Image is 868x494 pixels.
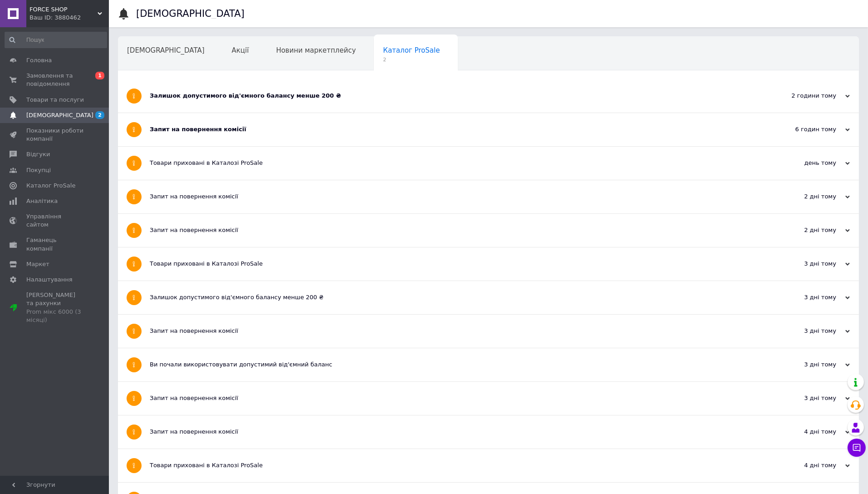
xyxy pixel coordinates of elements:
div: 2 години тому [759,92,850,100]
div: Залишок допустимого від'ємного балансу менше 200 ₴ [150,92,759,100]
div: Запит на повернення комісії [150,193,759,201]
div: 3 дні тому [759,394,850,402]
span: Налаштування [26,276,73,284]
span: Акції [232,46,249,54]
span: FORCE SHOP [29,5,98,14]
span: 2 [383,56,440,63]
span: Аналітика [26,197,58,205]
span: Каталог ProSale [26,182,75,190]
span: [PERSON_NAME] та рахунки [26,291,84,324]
div: Товари приховані в Каталозі ProSale [150,461,759,469]
div: 4 дні тому [759,428,850,436]
div: Ви почали використовувати допустимий від'ємний баланс [150,361,759,369]
span: Показники роботи компанії [26,127,84,143]
div: 3 дні тому [759,327,850,335]
div: 3 дні тому [759,260,850,268]
span: Відгуки [26,150,50,158]
div: Prom мікс 6000 (3 місяці) [26,308,84,324]
span: [DEMOGRAPHIC_DATA] [26,111,93,119]
div: 3 дні тому [759,293,850,301]
span: 2 [95,111,104,119]
div: 6 годин тому [759,125,850,133]
span: Головна [26,56,52,64]
div: 4 дні тому [759,461,850,469]
span: Замовлення та повідомлення [26,72,84,88]
span: Новини маркетплейсу [276,46,356,54]
input: Пошук [5,32,107,48]
div: Ваш ID: 3880462 [29,14,109,22]
div: Запит на повернення комісії [150,226,759,234]
span: Гаманець компанії [26,236,84,252]
div: Товари приховані в Каталозі ProSale [150,260,759,268]
div: Залишок допустимого від'ємного балансу менше 200 ₴ [150,293,759,301]
div: Запит на повернення комісії [150,394,759,402]
span: [DEMOGRAPHIC_DATA] [127,46,205,54]
div: Запит на повернення комісії [150,428,759,436]
button: Чат з покупцем [848,439,866,457]
span: 1 [95,72,104,79]
span: Покупці [26,166,51,174]
span: Маркет [26,260,49,268]
div: 3 дні тому [759,361,850,369]
div: 2 дні тому [759,193,850,201]
span: Управління сайтом [26,212,84,229]
h1: [DEMOGRAPHIC_DATA] [136,8,245,19]
div: Запит на повернення комісії [150,125,759,133]
div: 2 дні тому [759,226,850,234]
span: Каталог ProSale [383,46,440,54]
span: Товари та послуги [26,96,84,104]
div: день тому [759,159,850,167]
div: Товари приховані в Каталозі ProSale [150,159,759,167]
div: Запит на повернення комісії [150,327,759,335]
